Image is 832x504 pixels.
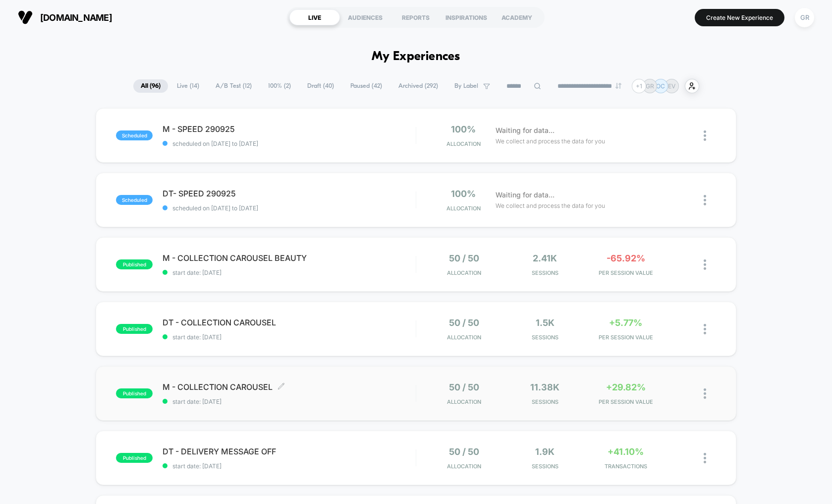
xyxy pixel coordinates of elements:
span: Sessions [507,463,583,470]
span: Allocation [447,398,481,405]
p: EV [668,82,675,90]
span: 1.5k [536,317,555,328]
span: By Label [454,82,478,90]
span: 100% [451,189,476,199]
div: AUDIENCES [340,9,390,25]
span: Waiting for data... [496,125,555,136]
div: LIVE [289,9,340,25]
img: Visually logo [18,10,33,25]
span: published [116,324,153,334]
span: PER SESSION VALUE [588,334,664,341]
span: 50 / 50 [449,446,479,457]
span: TRANSACTIONS [588,463,664,470]
span: Waiting for data... [496,189,555,200]
span: DT - DELIVERY MESSAGE OFF [163,446,416,456]
img: close [704,388,706,399]
span: M - COLLECTION CAROUSEL [163,382,416,392]
span: 100% [451,124,476,134]
div: REPORTS [390,9,441,25]
span: PER SESSION VALUE [588,269,664,276]
img: close [704,195,706,205]
span: published [116,453,153,463]
span: Allocation [447,269,481,276]
span: 2.41k [533,253,557,263]
p: GR [646,82,654,90]
span: 100% ( 2 ) [261,79,298,93]
span: 50 / 50 [449,317,479,328]
span: [DOMAIN_NAME] [40,12,112,23]
span: start date: [DATE] [163,462,416,470]
div: INSPIRATIONS [441,9,492,25]
span: Sessions [507,269,583,276]
span: scheduled [116,195,153,205]
p: OC [656,82,665,90]
span: Allocation [447,334,481,341]
span: Archived ( 292 ) [391,79,445,93]
span: DT - COLLECTION CAROUSEL [163,317,416,327]
span: published [116,388,153,398]
span: We collect and process the data for you [496,201,605,210]
img: end [615,83,621,89]
span: A/B Test ( 12 ) [208,79,259,93]
span: +5.77% [609,317,642,328]
span: scheduled [116,130,153,140]
span: We collect and process the data for you [496,136,605,146]
img: close [704,259,706,270]
img: close [704,130,706,141]
img: close [704,324,706,334]
span: Allocation [446,205,481,212]
div: + 1 [632,79,646,93]
button: [DOMAIN_NAME] [15,9,115,25]
span: published [116,259,153,269]
h1: My Experiences [372,50,460,64]
span: Sessions [507,334,583,341]
span: Draft ( 40 ) [300,79,341,93]
span: Allocation [446,140,481,147]
span: 50 / 50 [449,382,479,392]
span: All ( 96 ) [133,79,168,93]
span: Sessions [507,398,583,405]
span: -65.92% [607,253,645,263]
span: scheduled on [DATE] to [DATE] [163,204,416,212]
span: M - SPEED 290925 [163,124,416,134]
button: Create New Experience [695,9,784,26]
span: start date: [DATE] [163,333,416,341]
span: +29.82% [606,382,646,392]
span: 11.38k [530,382,559,392]
span: scheduled on [DATE] to [DATE] [163,140,416,147]
span: start date: [DATE] [163,269,416,276]
span: Paused ( 42 ) [343,79,389,93]
span: start date: [DATE] [163,398,416,405]
span: Allocation [447,463,481,470]
img: close [704,453,706,463]
div: GR [795,8,814,27]
div: ACADEMY [492,9,542,25]
button: GR [792,7,817,28]
span: M - COLLECTION CAROUSEL BEAUTY [163,253,416,263]
span: 50 / 50 [449,253,479,263]
span: PER SESSION VALUE [588,398,664,405]
span: Live ( 14 ) [169,79,207,93]
span: DT- SPEED 290925 [163,189,416,198]
span: 1.9k [535,446,555,457]
span: +41.10% [608,446,644,457]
